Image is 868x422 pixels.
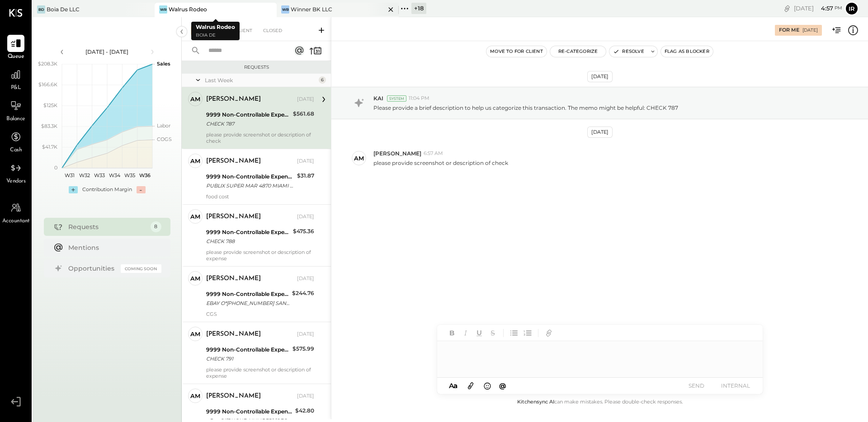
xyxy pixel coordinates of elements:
span: 11:04 PM [409,95,429,102]
div: AM [190,392,200,400]
text: W34 [109,172,121,178]
div: [DATE] [297,275,314,282]
span: P&L [11,84,21,92]
button: INTERNAL [717,380,754,392]
div: For Me [779,27,799,34]
div: AM [190,330,200,338]
div: Opportunities [68,264,116,273]
div: $31.87 [297,171,314,180]
div: [PERSON_NAME] [206,274,261,283]
p: Please provide a brief description to help us categorize this transaction. The memo might be help... [373,104,678,112]
div: BD [37,5,45,14]
div: Mentions [68,243,157,252]
button: Unordered List [508,327,520,339]
div: Requests [186,64,326,70]
a: Balance [0,97,31,123]
div: [PERSON_NAME] [206,330,261,339]
div: Closed [259,26,287,35]
div: [PERSON_NAME] [206,157,261,166]
div: [DATE] [297,213,314,220]
a: Cash [0,128,31,155]
div: $244.76 [292,289,314,298]
p: Boia De [196,32,235,39]
div: Last Week [205,76,316,84]
span: Accountant [2,217,30,225]
a: Vendors [0,159,31,186]
div: 9999 Non-Controllable Expenses:Other Income and Expenses:To Be Classified P&L [206,110,290,119]
a: P&L [0,66,31,92]
div: AM [354,154,364,163]
div: [PERSON_NAME] [206,95,261,104]
div: Winner BK LLC [291,5,332,13]
div: AM [190,212,200,221]
span: [PERSON_NAME] [373,150,421,157]
div: 8 [151,221,161,232]
div: please provide screenshot or description of expense [206,366,314,379]
div: 9999 Non-Controllable Expenses:Other Income and Expenses:To Be Classified P&L [206,172,294,181]
button: Aa [446,381,461,391]
div: [DATE] [794,4,842,13]
div: $42.80 [295,406,314,415]
div: 9999 Non-Controllable Expenses:Other Income and Expenses:To Be Classified P&L [206,290,289,299]
div: PUBLIX SUPER MAR 4870 MIAMI FL 622674 08/11 [206,181,294,190]
div: 9999 Non-Controllable Expenses:Other Income and Expenses:To Be Classified P&L [206,228,290,237]
div: CHECK 787 [206,119,290,128]
div: Walrus Rodeo [169,5,207,13]
button: Move to for client [486,46,547,57]
text: COGS [157,136,172,142]
div: [DATE] [297,158,314,165]
div: food cost [206,193,314,200]
a: Queue [0,35,31,61]
div: [PERSON_NAME] [206,212,261,221]
p: please provide screenshot or description of check [373,159,508,167]
text: $166.6K [38,81,57,88]
div: CHECK 788 [206,237,290,246]
div: AM [190,157,200,165]
div: $561.68 [293,109,314,118]
div: Boia De LLC [47,5,80,13]
div: CGS [206,311,314,317]
div: + 18 [411,3,426,14]
span: Cash [10,146,22,155]
text: W31 [64,172,74,178]
div: AM [190,274,200,283]
button: Flag as Blocker [661,46,713,57]
div: WB [281,5,289,14]
div: + [69,186,78,193]
button: Italic [460,327,472,339]
text: W35 [124,172,135,178]
div: 6 [319,76,326,84]
text: Labor [157,122,170,129]
div: [DATE] [297,96,314,103]
div: AM [190,95,200,103]
div: please provide screenshot or description of check [206,131,314,144]
div: $475.36 [293,227,314,236]
button: Underline [473,327,485,339]
div: Requests [68,222,146,231]
div: Coming Soon [121,264,161,273]
button: Ir [844,1,859,16]
div: 9999 Non-Controllable Expenses:Other Income and Expenses:To Be Classified P&L [206,407,292,416]
div: EBAY O*[PHONE_NUMBER] SAN JOSE C A 134319 08/25 [206,299,289,308]
b: Walrus Rodeo [196,23,235,30]
button: Ordered List [522,327,533,339]
text: W33 [94,172,105,178]
button: Re-Categorize [550,46,606,57]
span: KAI [373,94,383,102]
div: [DATE] [802,27,818,33]
div: 9999 Non-Controllable Expenses:Other Income and Expenses:To Be Classified P&L [206,345,290,354]
span: Queue [8,53,24,61]
text: 0 [54,164,57,171]
div: System [387,95,406,102]
button: Strikethrough [487,327,499,339]
div: WR [159,5,167,14]
span: a [453,381,458,390]
text: $125K [43,102,57,108]
div: [DATE] [587,71,613,82]
button: @ [496,380,509,391]
div: [PERSON_NAME] [206,392,261,401]
button: Bold [446,327,458,339]
text: $41.7K [42,144,57,150]
text: $208.3K [38,61,57,67]
div: [DATE] [297,331,314,338]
